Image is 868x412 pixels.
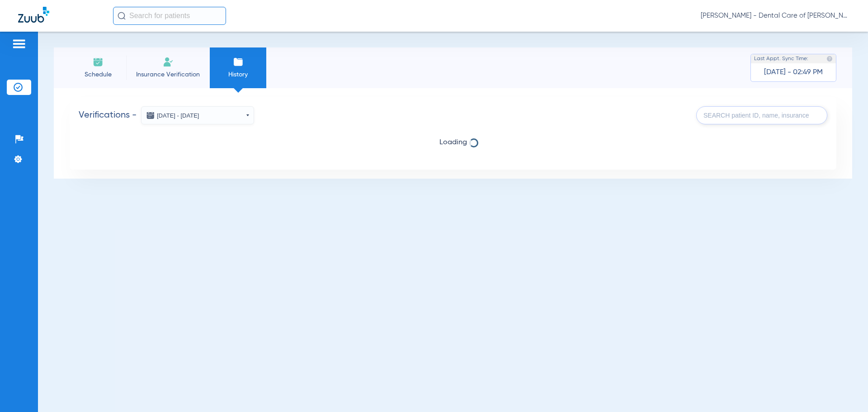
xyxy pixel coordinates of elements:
img: Schedule [93,57,104,67]
img: last sync help info [826,56,833,62]
img: Manual Insurance Verification [163,57,174,67]
img: Search Icon [118,12,126,20]
input: SEARCH patient ID, name, insurance [696,106,827,124]
img: Zuub Logo [18,7,49,23]
h2: Verifications - [79,106,254,124]
button: [DATE] - [DATE] [141,106,254,124]
span: Insurance Verification [133,70,203,79]
span: [PERSON_NAME] - Dental Care of [PERSON_NAME] [701,11,850,20]
span: Loading [79,138,827,147]
span: [DATE] - 02:49 PM [764,68,823,77]
span: History [217,70,259,79]
img: History [233,57,244,67]
img: date icon [146,111,155,120]
input: Search for patients [113,7,226,25]
span: Schedule [76,70,119,79]
img: hamburger-icon [12,38,26,49]
span: Last Appt. Sync Time: [754,54,808,63]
